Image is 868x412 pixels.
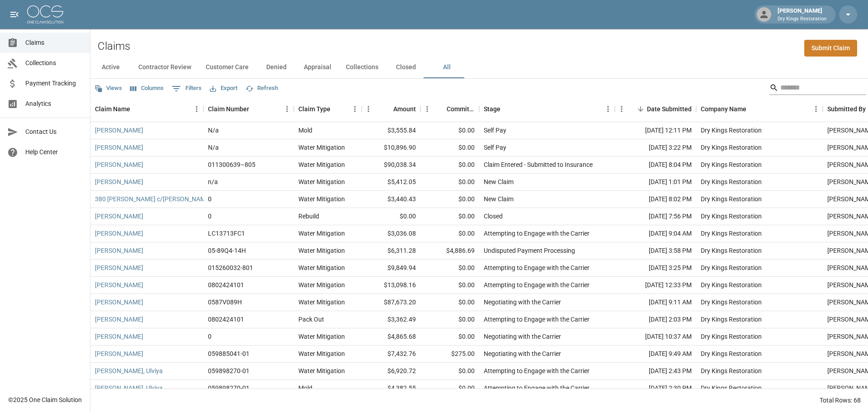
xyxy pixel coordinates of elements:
[362,156,420,174] div: $90,038.34
[393,96,416,122] div: Amount
[208,263,253,272] div: 015260032-801
[420,328,479,346] div: $0.00
[330,103,343,115] button: Sort
[208,81,240,95] button: Export
[420,174,479,191] div: $0.00
[95,160,143,169] a: [PERSON_NAME]
[362,102,375,116] button: Menu
[298,384,312,393] div: Mold
[701,246,762,255] div: Dry Kings Restoration
[95,246,143,255] a: [PERSON_NAME]
[95,263,143,272] a: [PERSON_NAME]
[25,38,83,47] span: Claims
[362,191,420,208] div: $3,440.43
[362,346,420,363] div: $7,432.76
[420,294,479,311] div: $0.00
[203,96,294,122] div: Claim Number
[701,143,762,152] div: Dry Kings Restoration
[131,57,198,78] button: Contractor Review
[208,194,212,204] div: 0
[701,160,762,169] div: Dry Kings Restoration
[25,147,83,157] span: Help Center
[208,160,255,169] div: 011300639–805
[362,174,420,191] div: $5,412.05
[615,328,696,346] div: [DATE] 10:37 AM
[90,96,203,122] div: Claim Name
[701,384,762,393] div: Dry Kings Restoration
[484,246,575,255] div: Undisputed Payment Processing
[362,208,420,225] div: $0.00
[484,212,503,221] div: Closed
[484,160,593,169] div: Claim Entered - Submitted to Insurance
[95,194,284,204] a: 380 [PERSON_NAME] c/[PERSON_NAME] Association Management
[298,332,345,341] div: Water Mitigation
[484,384,590,393] div: Attempting to Engage with the Carrier
[615,122,696,139] div: [DATE] 12:11 PM
[615,191,696,208] div: [DATE] 8:02 PM
[298,349,345,358] div: Water Mitigation
[701,229,762,238] div: Dry Kings Restoration
[615,174,696,191] div: [DATE] 1:01 PM
[298,194,345,204] div: Water Mitigation
[95,177,143,186] a: [PERSON_NAME]
[170,81,204,96] button: Show filters
[95,298,143,307] a: [PERSON_NAME]
[809,102,823,116] button: Menu
[420,277,479,294] div: $0.00
[615,208,696,225] div: [DATE] 7:56 PM
[420,363,479,380] div: $0.00
[95,126,143,135] a: [PERSON_NAME]
[381,103,393,115] button: Sort
[95,366,163,375] a: [PERSON_NAME], Ulviya
[298,212,319,221] div: Rebuild
[339,57,386,78] button: Collections
[701,332,762,341] div: Dry Kings Restoration
[298,229,345,238] div: Water Mitigation
[25,127,83,137] span: Contact Us
[362,96,420,122] div: Amount
[484,229,590,238] div: Attempting to Engage with the Carrier
[420,102,434,116] button: Menu
[701,212,762,221] div: Dry Kings Restoration
[484,332,561,341] div: Negotiating with the Carrier
[348,102,362,116] button: Menu
[298,298,345,307] div: Water Mitigation
[95,280,143,289] a: [PERSON_NAME]
[243,81,280,95] button: Refresh
[95,229,143,238] a: [PERSON_NAME]
[615,96,696,122] div: Date Submitted
[484,263,590,272] div: Attempting to Engage with the Carrier
[701,126,762,135] div: Dry Kings Restoration
[208,212,212,221] div: 0
[90,57,131,78] button: Active
[484,349,561,358] div: Negotiating with the Carrier
[426,57,467,78] button: All
[647,96,692,122] div: Date Submitted
[434,103,447,115] button: Sort
[615,156,696,174] div: [DATE] 8:04 PM
[484,280,590,289] div: Attempting to Engage with the Carrier
[298,280,345,289] div: Water Mitigation
[249,103,262,115] button: Sort
[297,57,339,78] button: Appraisal
[479,96,615,122] div: Stage
[8,395,82,404] div: © 2025 One Claim Solution
[208,229,245,238] div: LC13713FC1
[362,328,420,346] div: $4,865.68
[362,294,420,311] div: $87,673.20
[90,57,868,78] div: dynamic tabs
[208,384,250,393] div: 059898270-01
[615,225,696,242] div: [DATE] 9:04 AM
[95,384,163,393] a: [PERSON_NAME], Ulviya
[208,332,212,341] div: 0
[484,194,514,204] div: New Claim
[298,143,345,152] div: Water Mitigation
[484,366,590,375] div: Attempting to Engage with the Carrier
[362,380,420,397] div: $4,382.55
[484,96,500,122] div: Stage
[25,99,83,109] span: Analytics
[294,96,362,122] div: Claim Type
[820,396,861,405] div: Total Rows: 68
[701,194,762,204] div: Dry Kings Restoration
[420,380,479,397] div: $0.00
